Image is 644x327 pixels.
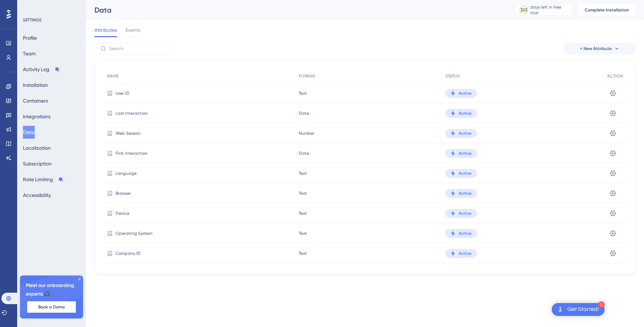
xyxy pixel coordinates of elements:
div: Open Get Started! checklist, remaining modules: 2 [552,303,605,316]
span: Active [459,190,472,196]
span: Active [459,90,472,96]
span: Language [116,170,137,176]
button: Data [23,126,35,139]
img: launcher-image-alternative-text [556,305,565,314]
span: Text [299,210,307,216]
div: days left in free trial [530,4,570,16]
span: Active [459,251,472,256]
button: Rate Limiting [23,173,64,186]
button: Installation [23,79,48,91]
span: Meet our onboarding experts 🎧 [26,281,77,298]
span: Text [299,231,307,236]
span: ACTION [607,73,623,79]
span: Text [299,90,307,96]
button: Subscription [23,157,52,170]
button: Book a Demo [27,301,76,313]
span: Date [299,150,309,156]
span: First Interaction [116,150,147,156]
div: SETTINGS [23,17,81,23]
iframe: UserGuiding AI Assistant Launcher [614,299,635,320]
span: Active [459,110,472,116]
span: NAME [107,73,118,79]
button: Complete Installation [578,4,635,16]
span: Active [459,231,472,236]
span: Events [126,26,140,34]
button: Containers [23,94,48,107]
span: Complete Installation [585,7,629,13]
input: Search [109,46,167,51]
button: Integrations [23,110,50,123]
span: Active [459,150,472,156]
span: Active [459,170,472,176]
button: Localization [23,142,51,154]
span: Text [299,190,307,196]
span: Company ID [116,251,141,256]
span: Last Interaction [116,110,148,116]
span: Number [299,130,314,136]
span: + New Attribute [580,46,612,51]
button: Accessibility [23,189,51,202]
div: 2 [598,301,605,308]
button: Profile [23,31,37,44]
span: FORMAT [299,73,315,79]
div: Get Started! [567,306,599,313]
span: Operating System [116,231,152,236]
span: Browser [116,190,131,196]
span: User ID [116,90,130,96]
button: Activity Log [23,63,60,76]
span: Attributes [94,26,117,34]
span: STATUS [445,73,460,79]
span: Active [459,210,472,216]
div: Data [94,5,497,15]
span: Web Session [116,130,141,136]
div: 323 [521,7,527,13]
span: Date [299,110,309,116]
span: Text [299,251,307,256]
span: Device [116,210,130,216]
span: Active [459,130,472,136]
button: + New Attribute [564,43,635,54]
span: Book a Demo [38,304,65,310]
span: Text [299,170,307,176]
button: Team [23,47,36,60]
